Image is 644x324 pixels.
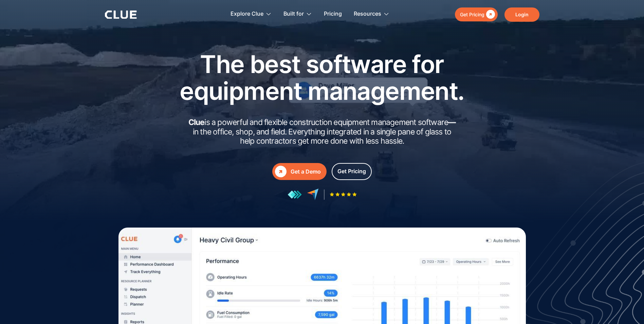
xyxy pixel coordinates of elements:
[188,118,205,127] strong: Clue
[354,3,381,25] div: Resources
[231,3,263,25] div: Explore Clue
[337,167,366,176] div: Get Pricing
[448,118,456,127] strong: —
[330,192,357,197] img: Five-star rating icon
[484,10,495,19] div: 
[288,190,302,199] img: reviews at getapp
[324,3,342,25] a: Pricing
[332,163,372,180] a: Get Pricing
[460,10,484,19] div: Get Pricing
[455,7,498,21] a: Get Pricing
[231,3,272,25] div: Explore Clue
[504,7,539,22] a: Login
[272,163,327,180] a: Get a Demo
[275,166,287,177] div: 
[291,167,321,176] div: Get a Demo
[354,3,389,25] div: Resources
[307,188,319,200] img: reviews at capterra
[169,51,475,104] h1: The best software for equipment management.
[283,3,312,25] div: Built for
[186,118,458,146] h2: is a powerful and flexible construction equipment management software in the office, shop, and fi...
[283,3,304,25] div: Built for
